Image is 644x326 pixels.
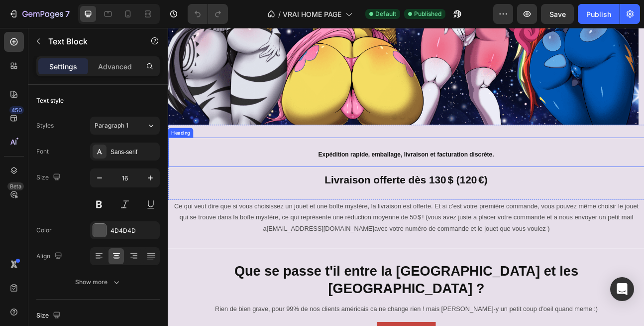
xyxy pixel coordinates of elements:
div: Sans-serif [110,148,157,157]
div: Show more [75,277,121,287]
a: [EMAIL_ADDRESS][DOMAIN_NAME] [123,248,258,256]
button: Dot [291,108,297,114]
button: Show more [36,273,160,291]
span: Save [549,10,566,18]
div: Styles [36,121,54,130]
button: 7 [4,4,74,24]
iframe: Design area [168,28,644,326]
p: 7 [65,8,70,20]
div: Undo/Redo [188,4,228,24]
p: Ce qui veut dire que si vous choisissez un jouet et une boîte mystère, la livraison est offerte. ... [7,217,590,260]
p: Text Block [48,35,133,47]
button: Dot [311,108,317,114]
div: Align [36,250,64,263]
span: Livraison offerte dès 130 $ (120 €) [197,183,401,198]
div: 4D4D4D [110,226,157,235]
div: Heading [2,127,29,136]
button: Publish [578,4,620,24]
p: Settings [49,61,77,72]
span: / [278,9,281,19]
button: Paragraph 1 [90,117,160,135]
span: Paragraph 1 [95,121,128,130]
button: Dot [301,108,307,114]
span: Default [375,9,396,18]
div: Open Intercom Messenger [610,277,634,301]
div: Color [36,226,52,235]
div: Size [36,171,63,184]
p: Advanced [98,61,132,72]
strong: Expédition rapide, emballage, livraison et facturation discrète. [189,154,409,163]
button: Save [541,4,574,24]
div: Font [36,147,49,156]
div: Size [36,309,63,323]
div: Beta [7,182,24,190]
div: Text style [36,96,64,105]
div: Publish [586,9,611,19]
span: VRAI HOME PAGE [283,9,341,19]
button: Dot [281,108,287,114]
span: Published [414,9,441,18]
div: 450 [9,106,24,114]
